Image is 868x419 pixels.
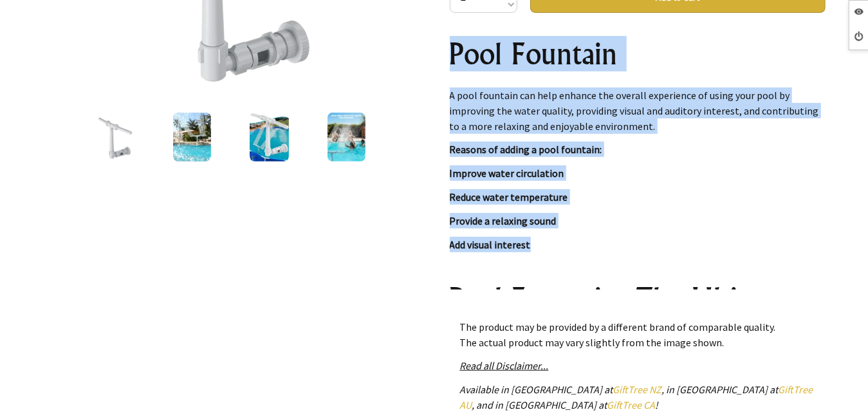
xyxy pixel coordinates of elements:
[91,113,140,162] img: Pool Fountain
[450,191,568,203] strong: Reduce water temperature
[250,113,289,162] img: Pool Fountain
[460,319,815,350] p: The product may be provided by a different brand of comparable quality. The actual product may va...
[450,283,826,376] h1: Pool Fountain: The Ultimate Water Feature for Your Backyard Oasis
[450,39,826,70] h1: Pool Fountain
[613,383,662,396] a: GiftTree NZ
[328,113,365,162] img: Pool Fountain
[450,238,531,251] strong: Add visual interest
[460,383,813,411] a: GiftTree AU
[450,143,602,156] strong: Reasons of adding a pool fountain:
[173,113,211,162] img: Pool Fountain
[450,167,564,180] strong: Improve water circulation
[450,88,826,134] p: A pool fountain can help enhance the overall experience of using your pool by improving the water...
[607,398,656,411] a: GiftTree CA
[460,359,549,372] a: Read all Disclaimer...
[450,214,557,227] strong: Provide a relaxing sound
